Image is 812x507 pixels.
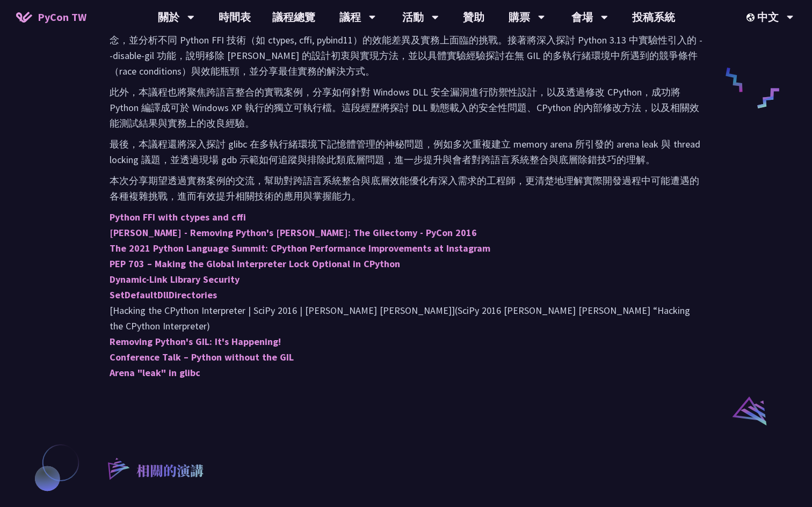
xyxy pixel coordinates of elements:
[110,211,246,223] a: Python FFI with ctypes and cffi
[110,289,217,301] a: SetDefaultDllDirectories
[110,242,490,254] a: The 2021 Python Language Summit: CPython Performance Improvements at Instagram
[110,17,702,79] p: 議程將首先從 CPython 的底層設計與運作機制展開，快速回顧 CPython 在記憶體管理及動態函式庫載入（DLL/shared object）上的重要概念，並分析不同 Python FFI...
[110,273,240,285] a: Dynamic-Link Library Security
[16,12,32,23] img: Home icon of PyCon TW 2025
[110,84,702,131] p: 此外，本議程也將聚焦跨語言整合的實戰案例，分享如何針對 Windows DLL 安全漏洞進行防禦性設計，以及透過修改 CPython，成功將 Python 編譯成可於 Windows XP 執行...
[110,366,200,379] a: Arena "leak" in glibc
[136,461,204,482] p: 相關的演講
[5,4,97,31] a: PyCon TW
[110,209,702,380] p: [Hacking the CPython Interpreter | SciPy 2016 | [PERSON_NAME] [PERSON_NAME]](SciPy 2016 [PERSON_N...
[110,173,702,204] p: 本次分享期望透過實務案例的交流，幫助對跨語言系統整合與底層效能優化有深入需求的工程師，更清楚地理解實際開發過程中可能遭遇的各種複雜挑戰，進而有效提升相關技術的應用與掌握能力。
[110,335,281,348] a: Removing Python's GIL: It's Happening!
[110,226,477,239] a: [PERSON_NAME] - Removing Python's [PERSON_NAME]: The Gilectomy - PyCon 2016
[110,258,400,270] a: PEP 703 – Making the Global Interpreter Lock Optional in CPython
[92,442,144,494] img: r3.8d01567.svg
[110,351,294,363] a: Conference Talk – Python without the GIL
[110,136,702,167] p: 最後，本議程還將深入探討 glibc 在多執行緒環境下記憶體管理的神秘問題，例如多次重複建立 memory arena 所引發的 arena leak 與 thread locking 議題，並...
[38,9,86,25] span: PyCon TW
[746,13,757,21] img: Locale Icon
